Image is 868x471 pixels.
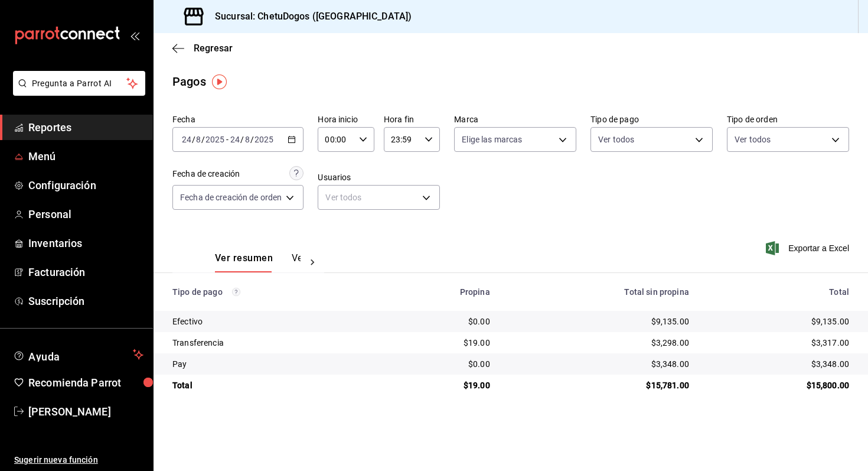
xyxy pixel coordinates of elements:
div: Pagos [172,73,206,90]
div: $9,135.00 [509,316,689,327]
div: $3,348.00 [708,358,849,370]
span: Suscripción [28,293,143,309]
span: Ver todos [735,134,771,145]
button: Exportar a Excel [768,241,849,255]
div: $19.00 [392,337,490,349]
div: $15,800.00 [708,379,849,391]
div: $15,781.00 [509,379,689,391]
h3: Sucursal: ChetuDogos ([GEOGRAPHIC_DATA]) [205,9,412,24]
span: Reportes [28,119,143,135]
span: Inventarios [28,235,143,251]
span: Personal [28,206,143,222]
span: Ayuda [28,347,128,362]
span: - [226,135,229,144]
div: Fecha de creación [172,168,240,180]
span: Regresar [194,43,233,54]
svg: Los pagos realizados con Pay y otras terminales son montos brutos. [232,288,240,296]
div: $19.00 [392,379,490,391]
div: $3,317.00 [708,337,849,349]
span: / [192,135,195,144]
button: Pregunta a Parrot AI [13,71,145,96]
span: / [201,135,205,144]
span: Pregunta a Parrot AI [32,77,127,90]
span: Ver todos [598,134,634,145]
input: -- [230,135,240,144]
a: Pregunta a Parrot AI [8,86,145,98]
button: open_drawer_menu [130,31,139,40]
span: [PERSON_NAME] [28,404,143,420]
span: Fecha de creación de orden [180,191,282,203]
label: Usuarios [318,173,440,181]
input: -- [244,135,250,144]
div: $0.00 [392,316,490,327]
div: Total [708,287,849,297]
label: Hora inicio [318,115,374,124]
div: navigation tabs [215,252,301,272]
div: Total sin propina [509,287,689,297]
span: / [250,135,254,144]
span: / [240,135,244,144]
label: Fecha [172,115,304,124]
div: Pay [172,358,373,370]
input: -- [195,135,201,144]
span: Elige las marcas [462,134,522,145]
span: Recomienda Parrot [28,375,143,391]
div: Tipo de pago [172,287,373,297]
label: Hora fin [384,115,440,124]
span: Facturación [28,264,143,280]
input: -- [181,135,192,144]
div: Efectivo [172,316,373,327]
button: Regresar [172,43,233,54]
div: $9,135.00 [708,316,849,327]
div: Total [172,379,373,391]
div: Propina [392,287,490,297]
button: Ver pagos [292,252,336,272]
label: Marca [454,115,576,124]
button: Ver resumen [215,252,273,272]
span: Configuración [28,177,143,193]
span: Sugerir nueva función [14,454,143,466]
div: Ver todos [318,185,440,210]
span: Menú [28,148,143,164]
label: Tipo de pago [590,115,713,124]
div: $0.00 [392,358,490,370]
input: ---- [205,135,225,144]
img: Tooltip marker [212,74,227,89]
label: Tipo de orden [727,115,849,124]
input: ---- [254,135,274,144]
div: $3,348.00 [509,358,689,370]
div: Transferencia [172,337,373,349]
div: $3,298.00 [509,337,689,349]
